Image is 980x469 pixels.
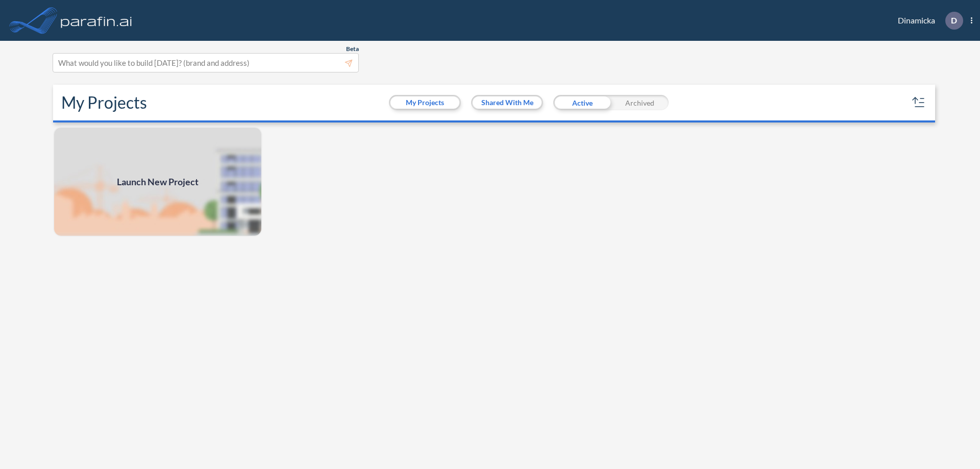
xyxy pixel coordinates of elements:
[346,45,359,53] span: Beta
[473,96,542,109] button: Shared With Me
[553,95,611,110] div: Active
[951,16,957,25] p: D
[883,12,972,30] div: Dinamicka
[53,127,262,237] a: Launch New Project
[61,93,147,112] h2: My Projects
[611,95,669,110] div: Archived
[911,94,927,111] button: sort
[59,10,134,31] img: logo
[390,96,459,109] button: My Projects
[117,175,199,189] span: Launch New Project
[53,127,262,237] img: add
